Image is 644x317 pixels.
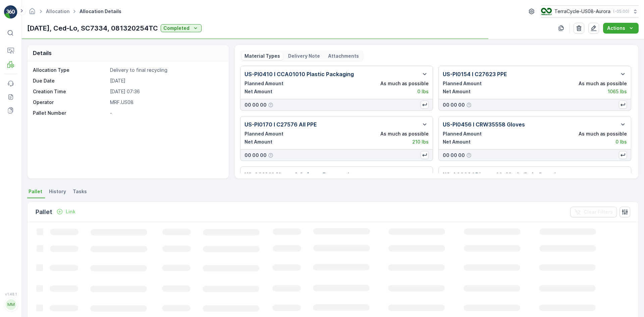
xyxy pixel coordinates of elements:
[443,88,471,95] p: Net Amount
[328,53,359,59] p: Attachments
[27,23,158,33] p: [DATE], Ced-Lo, SC7334, 081320254TC
[245,80,283,87] p: Planned Amount
[245,139,272,145] p: Net Amount
[110,77,222,84] p: [DATE]
[4,292,17,296] span: v 1.48.1
[554,8,610,15] p: TerraCycle-US08-Aurora
[268,102,273,108] div: Help Tooltip Icon
[33,110,107,116] p: Pallet Number
[579,130,627,137] p: As much as possible
[6,299,16,310] div: MM
[443,120,525,128] p: US-PI0456 I CRW35558 Gloves
[615,139,627,145] p: 0 lbs
[245,70,354,78] p: US-PI0410 I CCA01010 Plastic Packaging
[288,53,320,59] p: Delivery Note
[245,171,349,179] p: US-A0101 I Gloves & Safety - Decanted
[443,80,482,87] p: Planned Amount
[541,5,639,17] button: TerraCycle-US08-Aurora(-05:00)
[570,207,617,217] button: Clear Filters
[33,88,107,95] p: Creation Time
[466,102,472,108] div: Help Tooltip Icon
[33,67,107,73] p: Allocation Type
[443,70,507,78] p: US-PI0154 I C27623 PPE
[603,23,639,34] button: Actions
[579,80,627,87] p: As much as possible
[380,80,429,87] p: As much as possible
[110,99,222,106] p: MRF.US08
[245,88,272,95] p: Net Amount
[73,188,87,195] span: Tasks
[443,152,465,159] p: 00 00 00
[584,209,613,215] p: Clear Filters
[46,8,69,14] a: Allocation
[443,130,482,137] p: Planned Amount
[161,24,202,32] button: Completed
[33,77,107,84] p: Due Date
[4,5,17,19] img: logo
[245,102,267,108] p: 00 00 00
[268,153,273,158] div: Help Tooltip Icon
[29,10,36,16] a: Homepage
[607,25,625,32] p: Actions
[412,139,429,145] p: 210 lbs
[110,110,222,116] p: -
[613,9,629,14] p: ( -05:00 )
[541,8,552,15] img: image_ci7OI47.png
[245,120,317,128] p: US-PI0170 I C27576 All PPE
[245,152,267,159] p: 00 00 00
[466,153,472,158] div: Help Tooltip Icon
[443,102,465,108] p: 00 00 00
[29,188,42,195] span: Pallet
[78,8,123,15] span: Allocation Details
[110,88,222,95] p: [DATE] 07:36
[33,99,107,106] p: Operator
[49,188,66,195] span: History
[54,208,78,216] button: Link
[66,208,75,215] p: Link
[443,139,471,145] p: Net Amount
[163,25,190,32] p: Completed
[110,67,222,73] p: Delivery to final recycling
[380,130,429,137] p: As much as possible
[33,49,52,57] p: Details
[608,88,627,95] p: 1065 lbs
[245,130,283,137] p: Planned Amount
[443,171,568,179] p: US-A0008 I Disposable Masks/hair-/beardnets
[36,207,52,217] p: Pallet
[4,298,17,312] button: MM
[245,53,280,59] p: Material Types
[417,88,429,95] p: 0 lbs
